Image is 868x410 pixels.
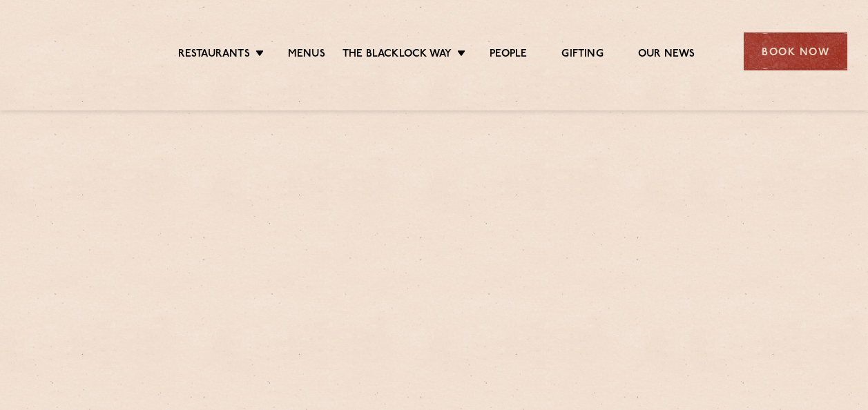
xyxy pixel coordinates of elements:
[178,48,250,63] a: Restaurants
[638,48,695,63] a: Our News
[21,13,136,90] img: svg%3E
[490,48,527,63] a: People
[288,48,325,63] a: Menus
[561,48,603,63] a: Gifting
[343,48,452,63] a: The Blacklock Way
[744,32,847,70] div: Book Now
